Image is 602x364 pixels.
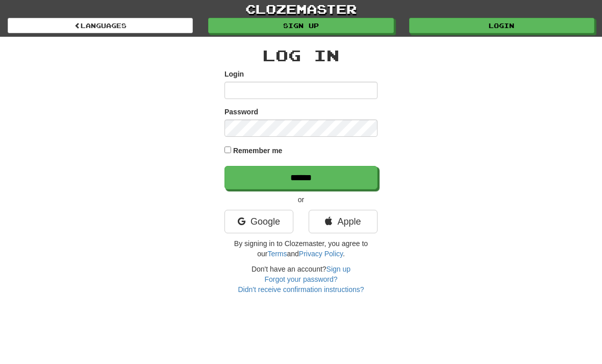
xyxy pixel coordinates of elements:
a: Sign up [208,18,393,33]
a: Languages [8,18,193,33]
a: Privacy Policy [299,250,343,258]
label: Password [224,107,258,117]
a: Terms [267,250,287,258]
a: Forgot your password? [264,275,337,283]
label: Login [224,69,244,79]
p: By signing in to Clozemaster, you agree to our and . [224,238,378,259]
a: Login [409,18,594,33]
p: or [224,195,378,205]
label: Remember me [233,145,283,156]
a: Apple [309,210,378,233]
a: Sign up [327,265,350,273]
a: Google [224,210,293,233]
a: Didn't receive confirmation instructions? [238,285,364,294]
div: Don't have an account? [224,264,378,295]
h2: Log In [224,47,378,64]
